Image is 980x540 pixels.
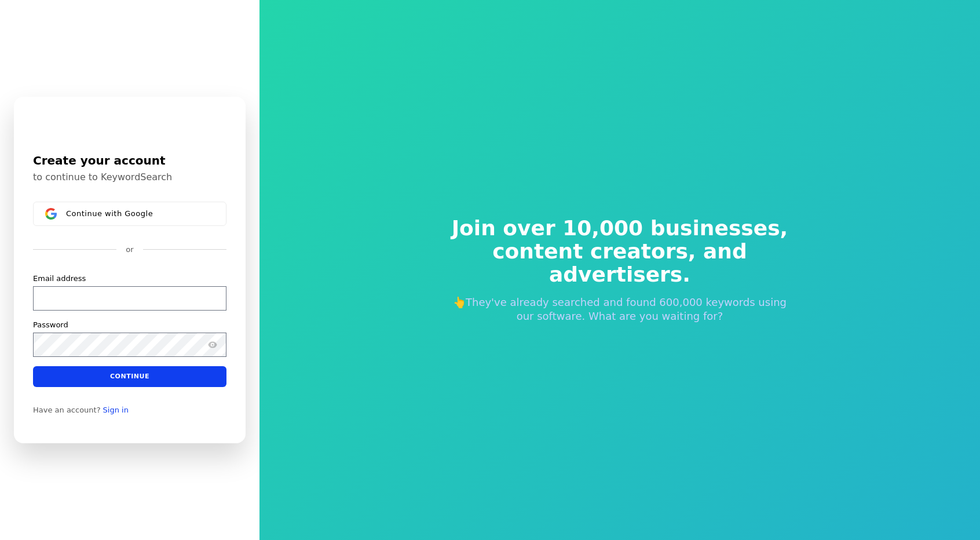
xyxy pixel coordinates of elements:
span: Have an account? [33,406,101,415]
span: Continue with Google [66,209,153,218]
label: Email address [33,273,86,284]
button: Continue [33,366,226,387]
p: 👆They've already searched and found 600,000 keywords using our software. What are you waiting for? [444,295,796,323]
p: to continue to KeywordSearch [33,172,226,183]
span: Join over 10,000 businesses, [444,217,796,240]
p: or [126,245,133,255]
span: content creators, and advertisers. [444,240,796,286]
label: Password [33,320,68,330]
img: Sign in with Google [45,208,57,220]
h1: Create your account [33,152,226,169]
a: Sign in [103,406,129,415]
button: Show password [206,338,220,352]
button: Sign in with GoogleContinue with Google [33,202,226,226]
